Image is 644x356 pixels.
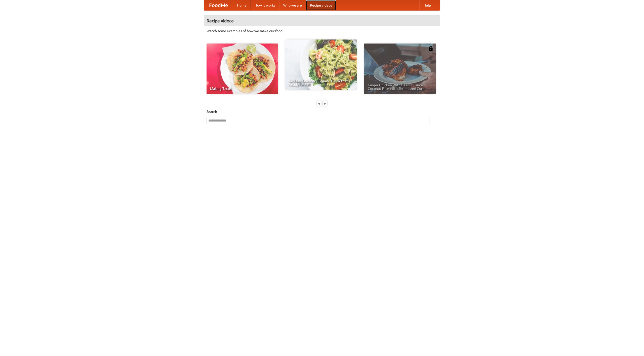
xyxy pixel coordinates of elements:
p: Watch some examples of how we make our food! [207,28,437,33]
a: Who we are [279,0,306,10]
span: An Easy, Summery Tomato Pasta That's Ready for Fall [289,79,353,86]
div: « [317,100,321,107]
a: Help [419,0,435,10]
img: 483408.png [428,46,433,51]
div: » [323,100,327,107]
a: Making Tacos [207,44,278,94]
h5: Search [207,109,437,114]
a: An Easy, Summery Tomato Pasta That's Ready for Fall [285,39,357,90]
a: Home [233,0,251,10]
a: FoodMe [204,0,233,10]
a: How it works [251,0,279,10]
span: Making Tacos [210,87,274,90]
a: Recipe videos [306,0,336,10]
h4: Recipe videos [204,16,440,26]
